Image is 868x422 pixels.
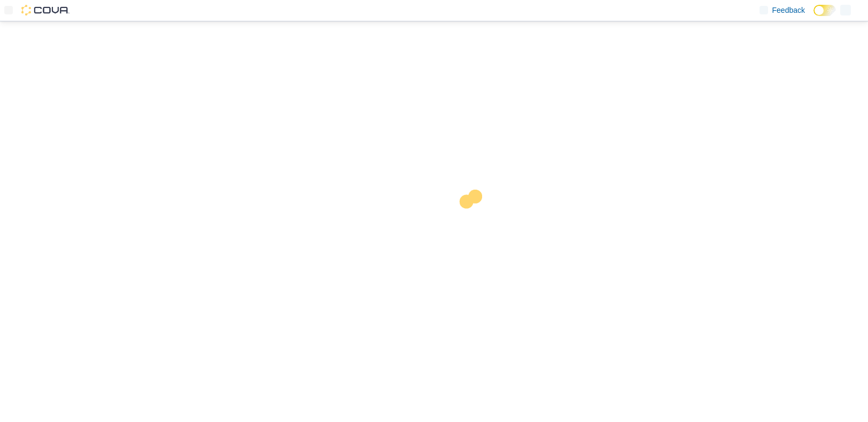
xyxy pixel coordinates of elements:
img: cova-loader [434,182,514,262]
input: Dark Mode [813,5,836,16]
img: Cova [21,5,69,15]
span: Feedback [772,5,805,15]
